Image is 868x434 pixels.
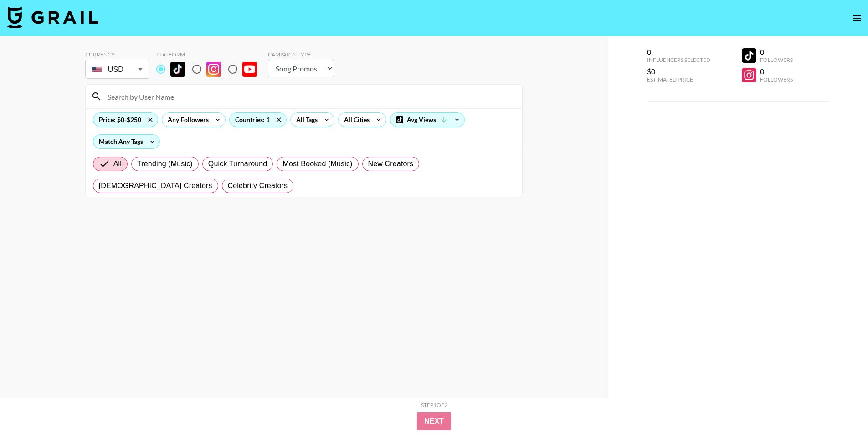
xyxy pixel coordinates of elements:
span: Celebrity Creators [228,180,288,191]
div: Match Any Tags [93,135,159,148]
input: Search by User Name [102,89,517,104]
img: YouTube [242,62,257,77]
div: Countries: 1 [230,113,286,127]
img: Grail Talent [7,6,98,28]
span: [DEMOGRAPHIC_DATA] Creators [99,180,212,191]
span: Quick Turnaround [208,158,267,169]
div: Followers [760,56,793,63]
button: open drawer [848,9,866,27]
div: Any Followers [162,113,211,127]
div: All Cities [339,113,371,127]
img: Instagram [206,62,221,77]
span: Trending (Music) [137,158,193,169]
div: 0 [760,47,793,56]
div: Influencers Selected [647,56,710,63]
button: Next [417,412,451,430]
div: Price: $0-$250 [93,113,158,127]
img: TikTok [170,62,185,77]
div: Campaign Type [268,51,334,58]
div: Currency [85,51,149,58]
span: All [113,158,122,169]
div: Platform [156,51,264,58]
span: Most Booked (Music) [282,158,352,169]
div: Estimated Price [647,76,710,83]
div: Step 1 of 2 [421,402,447,408]
div: $0 [647,67,710,76]
div: All Tags [291,113,319,127]
div: Followers [760,76,793,83]
iframe: Drift Widget Chat Controller [822,388,857,423]
div: USD [87,61,147,77]
span: New Creators [368,158,414,169]
div: 0 [647,47,710,56]
div: 0 [760,67,793,76]
div: Avg Views [390,113,464,127]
